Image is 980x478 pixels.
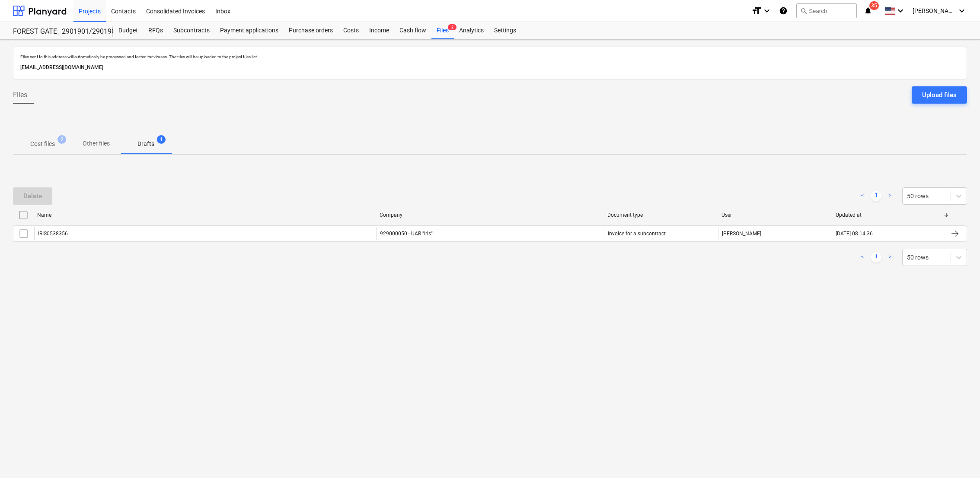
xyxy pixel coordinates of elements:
[895,6,906,16] i: keyboard_arrow_down
[13,27,103,36] div: FOREST GATE_ 2901901/2901902/2901903
[30,139,55,149] p: Cost files
[364,22,394,39] a: Income
[836,231,873,237] div: [DATE] 08:14:36
[869,1,879,10] span: 35
[489,22,521,39] a: Settings
[608,231,666,237] div: Invoice for a subcontract
[113,22,143,39] a: Budget
[913,7,956,14] span: [PERSON_NAME]
[751,6,762,16] i: format_size
[20,63,960,72] p: [EMAIL_ADDRESS][DOMAIN_NAME]
[937,437,980,478] iframe: Chat Widget
[871,252,881,263] a: Page 1 is your current page
[836,212,943,218] div: Updated at
[607,212,715,218] div: Document type
[57,135,66,144] span: 2
[137,139,154,149] p: Drafts
[448,24,456,30] span: 2
[284,22,338,39] a: Purchase orders
[83,139,110,148] p: Other files
[20,54,960,60] p: Files sent to this address will automatically be processed and tested for viruses. The files will...
[796,3,857,18] button: Search
[394,22,431,39] a: Cash flow
[38,231,68,237] div: IRIS0538356
[871,191,881,201] a: Page 1 is your current page
[157,135,166,144] span: 1
[779,6,788,16] i: Knowledge base
[857,191,868,201] a: Previous page
[338,22,364,39] a: Costs
[912,86,967,104] button: Upload files
[37,212,373,218] div: Name
[885,252,895,263] a: Next page
[800,7,807,14] span: search
[957,6,967,16] i: keyboard_arrow_down
[454,22,489,39] a: Analytics
[857,252,868,263] a: Previous page
[143,22,168,39] a: RFQs
[380,212,601,218] div: Company
[718,227,832,241] div: [PERSON_NAME]
[922,89,957,101] div: Upload files
[376,227,604,241] div: 929000050 - UAB "Iris"
[215,22,284,39] a: Payment applications
[885,191,895,201] a: Next page
[864,6,872,16] i: notifications
[13,90,27,100] span: Files
[431,22,454,39] div: Files
[168,22,215,39] a: Subcontracts
[721,212,829,218] div: User
[762,6,772,16] i: keyboard_arrow_down
[431,22,454,39] a: Files2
